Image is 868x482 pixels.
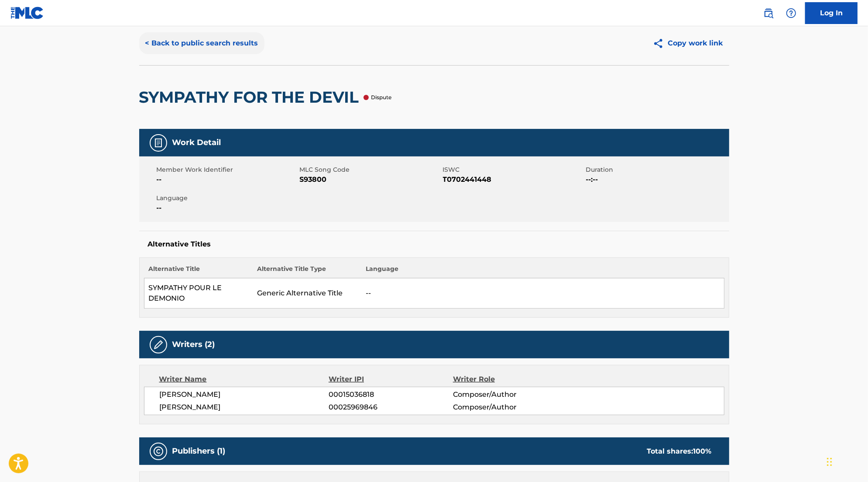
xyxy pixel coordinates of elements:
[786,8,796,18] img: help
[586,165,727,174] span: Duration
[153,340,164,350] img: Writers
[361,278,724,309] td: --
[172,138,221,148] h5: Work Detail
[827,449,832,475] div: Drag
[805,2,858,24] a: Log In
[157,174,298,185] span: --
[157,165,298,174] span: Member Work Identifier
[157,194,298,203] span: Language
[10,7,44,19] img: MLC Logo
[329,402,453,413] span: 00025969846
[647,446,712,457] div: Total shares:
[159,374,329,385] div: Writer Name
[300,174,441,185] span: S93800
[139,87,364,107] h2: SYMPATHY FOR THE DEVIL
[144,264,253,278] th: Alternative Title
[148,240,720,249] h5: Alternative Titles
[144,278,253,309] td: SYMPATHY POUR LE DEMONIO
[763,8,774,18] img: search
[361,264,724,278] th: Language
[172,340,215,350] h5: Writers (2)
[760,4,777,22] a: Public Search
[371,94,392,101] p: Dispute
[453,389,566,400] span: Composer/Author
[329,374,453,385] div: Writer IPI
[329,389,453,400] span: 00015036818
[300,165,441,174] span: MLC Song Code
[653,38,668,49] img: Copy work link
[586,174,727,185] span: --:--
[453,374,566,385] div: Writer Role
[253,278,361,309] td: Generic Alternative Title
[693,447,712,455] span: 100 %
[157,203,298,213] span: --
[139,32,264,54] button: < Back to public search results
[782,4,800,22] div: Help
[172,446,226,456] h5: Publishers (1)
[647,32,729,54] button: Copy work link
[443,165,584,174] span: ISWC
[443,174,584,185] span: T0702441448
[824,440,868,482] iframe: Chat Widget
[160,402,329,413] span: [PERSON_NAME]
[453,402,566,413] span: Composer/Author
[153,138,164,148] img: Work Detail
[160,389,329,400] span: [PERSON_NAME]
[153,446,164,457] img: Publishers
[253,264,361,278] th: Alternative Title Type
